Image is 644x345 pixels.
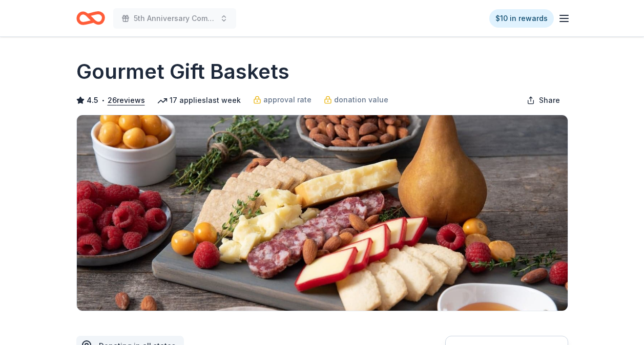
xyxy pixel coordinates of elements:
[489,9,554,28] a: $10 in rewards
[113,8,236,29] button: 5th Anniversary Community Celebration and Fundraiser
[324,94,388,106] a: donation value
[157,94,241,106] div: 17 applies last week
[76,57,289,86] h1: Gourmet Gift Baskets
[87,94,98,106] span: 4.5
[334,94,388,106] span: donation value
[518,90,568,111] button: Share
[77,115,568,311] img: Image for Gourmet Gift Baskets
[134,12,216,25] span: 5th Anniversary Community Celebration and Fundraiser
[108,94,145,106] button: 26reviews
[76,6,105,30] a: Home
[253,94,311,106] a: approval rate
[539,94,560,106] span: Share
[101,96,105,104] span: •
[263,94,311,106] span: approval rate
